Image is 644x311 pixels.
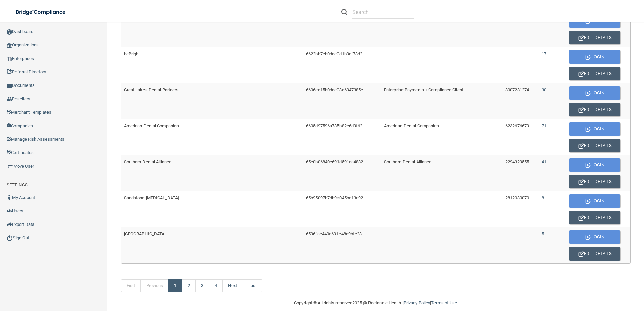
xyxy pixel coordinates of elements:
[384,87,463,92] span: Enterprise Payments + Compliance Client
[7,57,12,61] img: enterprise.0d942306.png
[306,87,363,92] span: 6606cd15b0ddc03d6947385e
[222,279,243,292] a: Next
[585,163,591,168] img: enterprise-login.afad3ce8.svg
[505,159,529,164] span: 2294329555
[578,251,584,257] img: enterprise-edit.29f15f7b.svg
[243,279,262,292] a: Last
[209,279,223,292] a: 4
[578,215,584,221] img: enterprise-edit.29f15f7b.svg
[569,86,620,100] button: Login
[542,123,546,128] span: 71
[569,67,620,80] button: Edit Details
[7,83,12,89] img: icon-documents.8dae5593.png
[569,247,620,261] button: Edit Details
[124,123,179,128] span: American Dental Companies
[384,159,431,164] span: Southern Dental Alliance
[578,143,584,149] img: enterprise-edit.29f15f7b.svg
[569,175,620,188] button: Edit Details
[569,158,620,172] button: Login
[569,211,620,224] button: Edit Details
[306,51,362,56] span: 6622bb7cb0ddc0d1b9df73d2
[7,43,12,48] img: organization-icon.f8decf85.png
[569,103,620,116] button: Edit Details
[585,55,591,60] img: enterprise-login.afad3ce8.svg
[585,91,591,96] img: enterprise-login.afad3ce8.svg
[542,195,544,200] span: 8
[182,279,196,292] a: 2
[124,51,140,56] span: beBright
[569,50,620,64] button: Login
[124,231,166,236] span: [GEOGRAPHIC_DATA]
[585,199,591,204] img: enterprise-login.afad3ce8.svg
[7,181,28,189] label: SETTINGS
[542,231,544,236] span: 5
[140,279,169,292] a: Previous
[585,127,591,132] img: enterprise-login.afad3ce8.svg
[7,29,12,35] img: ic_dashboard_dark.d01f4a41.png
[7,235,13,241] img: ic_power_dark.7ecde6b1.png
[7,96,12,102] img: ic_reseller.de258add.png
[7,163,13,170] img: briefcase.64adab9b.png
[7,222,12,227] img: icon-export.b9366987.png
[569,194,620,208] button: Login
[505,195,529,200] span: 2812030070
[168,279,182,292] a: 1
[352,6,414,19] input: Search
[306,231,362,236] span: 6596fac440e691c48d9bfe23
[569,31,620,44] button: Edit Details
[341,9,347,15] img: ic-search.3b580494.png
[306,195,363,200] span: 65b95097b7db9a045be13c92
[578,179,584,185] img: enterprise-edit.29f15f7b.svg
[569,230,620,244] button: Login
[542,159,546,164] span: 41
[578,35,584,41] img: enterprise-edit.29f15f7b.svg
[542,51,546,56] span: 17
[585,235,591,240] img: enterprise-login.afad3ce8.svg
[578,107,584,113] img: enterprise-edit.29f15f7b.svg
[384,123,439,128] span: American Dental Companies
[10,5,72,19] img: bridge_compliance_login_screen.278c3ca4.svg
[578,71,584,77] img: enterprise-edit.29f15f7b.svg
[542,87,546,92] span: 30
[404,300,430,305] a: Privacy Policy
[505,123,529,128] span: 6232676679
[431,300,457,305] a: Terms of Use
[7,195,12,200] img: ic_user_dark.df1a06c3.png
[7,208,12,214] img: icon-users.e205127d.png
[124,195,179,200] span: Sandstone [MEDICAL_DATA]
[306,159,363,164] span: 65e0b06840e691d591ea4882
[569,122,620,136] button: Login
[124,159,171,164] span: Southern Dental Alliance
[124,87,179,92] span: Great Lakes Dental Partners
[569,139,620,152] button: Edit Details
[306,123,362,128] span: 6605d97596a785b82c6d9f62
[195,279,209,292] a: 3
[121,279,141,292] a: First
[505,87,529,92] span: 8007281274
